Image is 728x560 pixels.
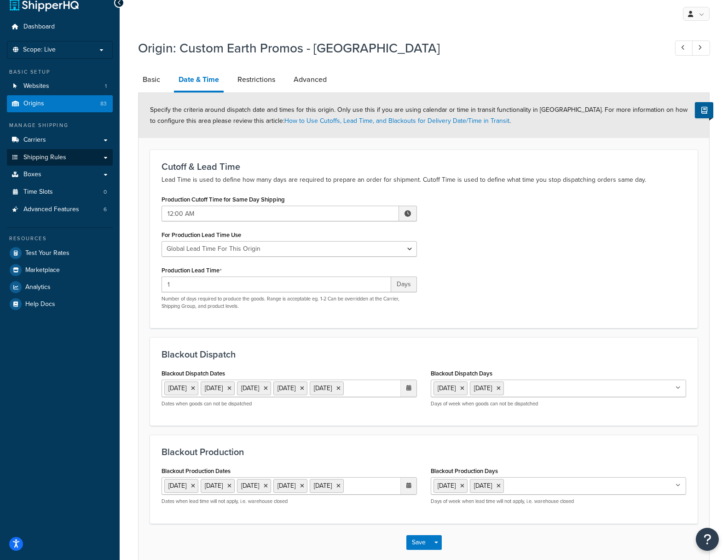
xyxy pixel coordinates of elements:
[138,39,658,57] h1: Origin: Custom Earth Promos - [GEOGRAPHIC_DATA]
[7,132,113,149] a: Carriers
[7,184,113,201] li: Time Slots
[406,535,431,550] button: Save
[150,105,688,126] span: Specify the criteria around dispatch date and times for this origin. Only use this if you are usi...
[23,154,66,162] span: Shipping Rules
[7,95,113,112] a: Origins83
[474,481,492,491] span: [DATE]
[7,245,113,261] a: Test Your Rates
[162,231,241,238] label: For Production Lead Time Use
[310,479,344,493] li: [DATE]
[289,69,331,91] a: Advanced
[23,46,56,54] span: Scope: Live
[7,78,113,95] li: Websites
[162,498,417,505] p: Dates when lead time will not apply, i.e. warehouse closed
[7,235,113,242] div: Resources
[162,174,686,185] p: Lead Time is used to define how many days are required to prepare an order for shipment. Cutoff T...
[7,296,113,312] a: Help Docs
[23,100,44,108] span: Origins
[692,40,710,56] a: Next Record
[174,69,224,92] a: Date & Time
[7,201,113,218] a: Advanced Features6
[100,100,107,108] span: 83
[431,400,686,407] p: Days of week when goods can not be dispatched
[162,370,225,377] label: Blackout Dispatch Dates
[696,528,719,551] button: Open Resource Center
[104,206,107,214] span: 6
[7,201,113,218] li: Advanced Features
[7,95,113,112] li: Origins
[431,370,492,377] label: Blackout Dispatch Days
[7,68,113,76] div: Basic Setup
[7,262,113,278] a: Marketplace
[431,468,498,474] label: Blackout Production Days
[162,468,231,474] label: Blackout Production Dates
[233,69,280,91] a: Restrictions
[25,249,69,257] span: Test Your Rates
[23,23,55,31] span: Dashboard
[7,121,113,129] div: Manage Shipping
[23,188,53,196] span: Time Slots
[162,267,222,274] label: Production Lead Time
[162,400,417,407] p: Dates when goods can not be dispatched
[310,381,344,395] li: [DATE]
[284,116,509,126] a: How to Use Cutoffs, Lead Time, and Blackouts for Delivery Date/Time in Transit
[273,479,307,493] li: [DATE]
[23,82,49,90] span: Websites
[138,69,165,91] a: Basic
[105,82,107,90] span: 1
[23,206,79,214] span: Advanced Features
[431,498,686,505] p: Days of week when lead time will not apply, i.e. warehouse closed
[162,447,686,457] h3: Blackout Production
[23,136,46,144] span: Carriers
[104,188,107,196] span: 0
[474,383,492,393] span: [DATE]
[7,279,113,295] a: Analytics
[201,479,235,493] li: [DATE]
[162,196,285,203] label: Production Cutoff Time for Same Day Shipping
[237,381,271,395] li: [DATE]
[695,102,713,118] button: Show Help Docs
[273,381,307,395] li: [DATE]
[7,149,113,166] a: Shipping Rules
[7,78,113,95] a: Websites1
[237,479,271,493] li: [DATE]
[164,479,198,493] li: [DATE]
[391,277,417,292] span: Days
[23,171,41,179] span: Boxes
[162,162,686,172] h3: Cutoff & Lead Time
[7,18,113,35] a: Dashboard
[7,184,113,201] a: Time Slots0
[675,40,693,56] a: Previous Record
[201,381,235,395] li: [DATE]
[438,481,456,491] span: [DATE]
[162,295,417,310] p: Number of days required to produce the goods. Range is acceptable eg. 1-2 Can be overridden at th...
[164,381,198,395] li: [DATE]
[7,166,113,183] a: Boxes
[25,266,60,274] span: Marketplace
[162,349,686,359] h3: Blackout Dispatch
[25,283,51,291] span: Analytics
[25,300,55,308] span: Help Docs
[438,383,456,393] span: [DATE]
